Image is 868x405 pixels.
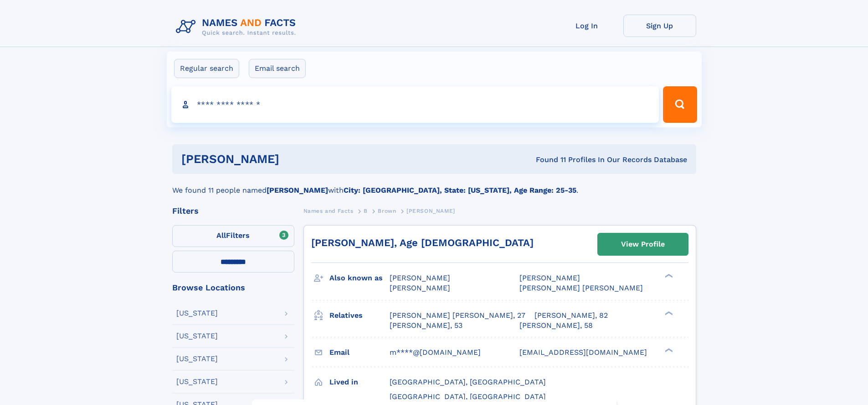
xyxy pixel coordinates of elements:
[519,321,593,331] a: [PERSON_NAME], 58
[390,310,525,321] a: [PERSON_NAME] [PERSON_NAME], 27
[663,347,673,353] div: ❯
[390,274,450,282] span: [PERSON_NAME]
[344,186,576,195] b: City: [GEOGRAPHIC_DATA], State: [US_STATE], Age Range: 25-35
[623,15,696,37] a: Sign Up
[598,233,688,255] a: View Profile
[390,284,450,292] span: [PERSON_NAME]
[663,310,673,316] div: ❯
[174,59,239,78] label: Regular search
[390,378,546,386] span: [GEOGRAPHIC_DATA], [GEOGRAPHIC_DATA]
[176,332,218,340] div: [US_STATE]
[663,86,697,123] button: Search Button
[390,392,546,401] span: [GEOGRAPHIC_DATA], [GEOGRAPHIC_DATA]
[329,308,390,323] h3: Relatives
[364,208,368,214] span: B
[378,208,396,214] span: Brown
[663,273,673,279] div: ❯
[176,355,218,363] div: [US_STATE]
[171,86,659,123] input: search input
[519,284,643,292] span: [PERSON_NAME] [PERSON_NAME]
[172,284,294,292] div: Browse Locations
[303,205,354,216] a: Names and Facts
[407,155,687,165] div: Found 11 Profiles In Our Records Database
[249,59,306,78] label: Email search
[534,310,608,321] a: [PERSON_NAME], 82
[329,270,390,286] h3: Also known as
[390,321,462,331] a: [PERSON_NAME], 53
[181,153,408,165] h1: [PERSON_NAME]
[550,15,623,37] a: Log In
[172,174,696,196] div: We found 11 people named with .
[172,15,303,39] img: Logo Names and Facts
[329,374,390,390] h3: Lived in
[267,186,328,195] b: [PERSON_NAME]
[176,310,218,317] div: [US_STATE]
[176,378,218,385] div: [US_STATE]
[216,231,226,240] span: All
[329,345,390,360] h3: Email
[406,208,455,214] span: [PERSON_NAME]
[364,205,368,216] a: B
[172,207,294,215] div: Filters
[378,205,396,216] a: Brown
[519,274,580,282] span: [PERSON_NAME]
[621,234,665,255] div: View Profile
[519,348,647,357] span: [EMAIL_ADDRESS][DOMAIN_NAME]
[172,225,294,247] label: Filters
[311,237,534,248] a: [PERSON_NAME], Age [DEMOGRAPHIC_DATA]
